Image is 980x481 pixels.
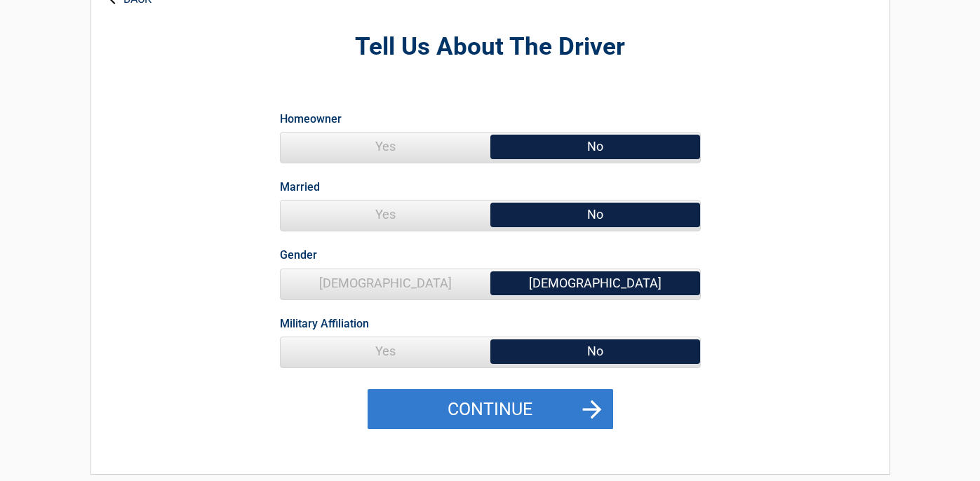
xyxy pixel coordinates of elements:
h2: Tell Us About The Driver [168,31,812,64]
span: No [490,337,700,365]
span: [DEMOGRAPHIC_DATA] [281,269,490,297]
label: Gender [280,245,317,264]
span: Yes [281,201,490,229]
span: [DEMOGRAPHIC_DATA] [490,269,700,297]
label: Married [280,177,320,196]
span: No [490,133,700,161]
label: Homeowner [280,109,342,128]
label: Military Affiliation [280,314,369,333]
span: Yes [281,337,490,365]
span: No [490,201,700,229]
span: Yes [281,133,490,161]
button: Continue [368,389,613,430]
